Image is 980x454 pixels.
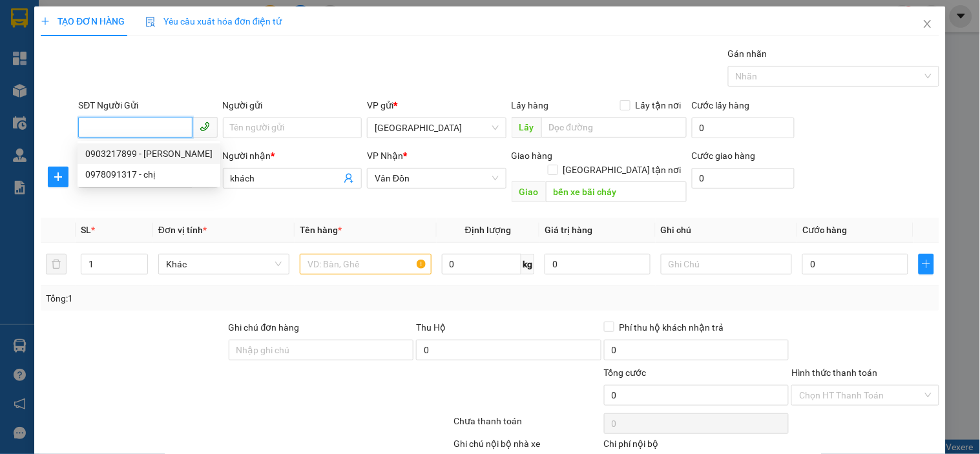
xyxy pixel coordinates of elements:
label: Ghi chú đơn hàng [229,322,300,333]
span: Cước hàng [802,225,847,235]
div: 0978091317 - chị [78,164,220,185]
input: Cước giao hàng [692,168,795,189]
span: Hà Nội [375,118,498,138]
th: Ghi chú [656,218,797,243]
span: Khác [166,254,282,274]
input: Dọc đường [546,181,687,202]
div: 0903217899 - Chị Linh [78,143,220,164]
span: kg [521,254,534,274]
span: Thu Hộ [416,322,446,333]
label: Hình thức thanh toán [791,367,877,378]
button: plus [919,254,934,274]
span: Giao hàng [512,150,553,161]
div: Tổng: 1 [46,291,379,305]
span: Định lượng [465,225,511,235]
span: Increase Value [133,254,147,264]
input: Cước lấy hàng [692,118,795,138]
span: Decrease Value [133,264,147,274]
span: close [923,19,933,29]
div: Chưa thanh toán [452,414,602,437]
button: delete [46,254,67,274]
span: Giao [512,181,546,202]
div: 0903217899 - [PERSON_NAME] [85,147,213,161]
span: down [137,265,145,273]
span: TẠO ĐƠN HÀNG [41,16,125,26]
span: Tên hàng [300,225,342,235]
div: Người gửi [223,98,362,112]
span: user-add [344,173,354,183]
span: plus [41,17,50,26]
span: VP Nhận [367,150,403,161]
span: Giá trị hàng [545,225,592,235]
input: Dọc đường [541,117,687,138]
input: VD: Bàn, Ghế [300,254,431,274]
button: Close [910,6,946,43]
span: [GEOGRAPHIC_DATA] tận nơi [558,163,687,177]
span: Tổng cước [604,367,647,378]
label: Cước lấy hàng [692,100,750,110]
input: Ghi chú đơn hàng [229,340,414,360]
span: SL [81,225,91,235]
img: icon [145,17,156,27]
span: Phí thu hộ khách nhận trả [614,320,729,335]
button: plus [48,167,68,187]
div: SĐT Người Gửi [78,98,217,112]
input: Ghi Chú [661,254,792,274]
span: Yêu cầu xuất hóa đơn điện tử [145,16,282,26]
span: phone [200,121,210,132]
span: plus [919,259,933,269]
span: Vân Đồn [375,169,498,188]
span: plus [48,172,68,182]
input: 0 [545,254,651,274]
div: 0978091317 - chị [85,167,213,181]
span: up [137,256,145,264]
label: Cước giao hàng [692,150,756,161]
span: Lấy [512,117,541,138]
span: Lấy tận nơi [631,98,687,112]
div: VP gửi [367,98,506,112]
label: Gán nhãn [728,48,767,59]
span: Đơn vị tính [158,225,207,235]
span: Lấy hàng [512,100,549,110]
div: Người nhận [223,149,362,163]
